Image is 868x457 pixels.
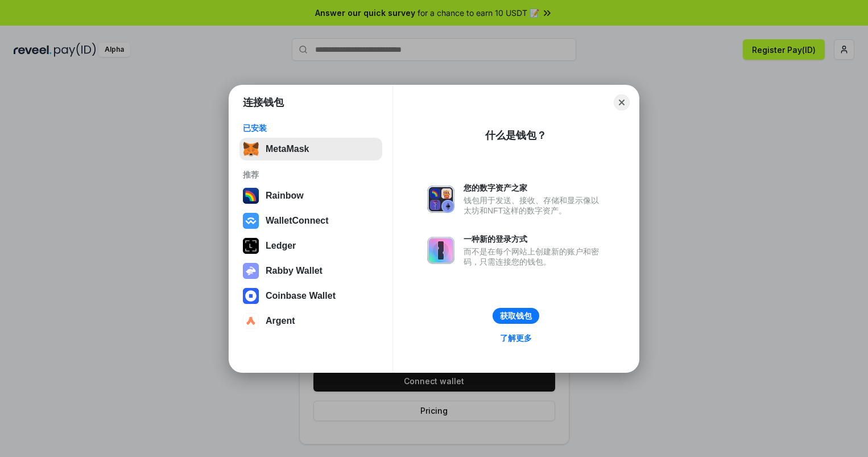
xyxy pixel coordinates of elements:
img: svg+xml,%3Csvg%20xmlns%3D%22http%3A%2F%2Fwww.w3.org%2F2000%2Fsvg%22%20fill%3D%22none%22%20viewBox... [243,263,259,279]
div: Rabby Wallet [266,266,323,276]
button: Argent [239,310,382,332]
div: Argent [266,316,295,326]
a: 了解更多 [493,331,539,345]
div: 您的数字资产之家 [464,183,605,193]
button: WalletConnect [239,209,382,232]
div: Rainbow [266,191,304,201]
img: svg+xml,%3Csvg%20width%3D%2228%22%20height%3D%2228%22%20viewBox%3D%220%200%2028%2028%22%20fill%3D... [243,213,259,229]
div: 推荐 [243,170,379,180]
div: MetaMask [266,144,309,154]
button: 获取钱包 [493,308,539,324]
div: 已安装 [243,123,379,133]
div: 获取钱包 [500,311,532,321]
div: 了解更多 [500,333,532,343]
div: Ledger [266,241,296,251]
img: svg+xml,%3Csvg%20width%3D%22120%22%20height%3D%22120%22%20viewBox%3D%220%200%20120%20120%22%20fil... [243,188,259,204]
div: WalletConnect [266,216,329,226]
button: Ledger [239,234,382,257]
img: svg+xml,%3Csvg%20xmlns%3D%22http%3A%2F%2Fwww.w3.org%2F2000%2Fsvg%22%20fill%3D%22none%22%20viewBox... [427,186,454,213]
img: svg+xml,%3Csvg%20width%3D%2228%22%20height%3D%2228%22%20viewBox%3D%220%200%2028%2028%22%20fill%3D... [243,288,259,304]
button: Coinbase Wallet [239,285,382,307]
div: 什么是钱包？ [485,129,547,142]
div: 一种新的登录方式 [464,234,605,244]
img: svg+xml,%3Csvg%20width%3D%2228%22%20height%3D%2228%22%20viewBox%3D%220%200%2028%2028%22%20fill%3D... [243,313,259,329]
button: Close [614,94,630,110]
h1: 连接钱包 [243,96,284,109]
img: svg+xml,%3Csvg%20xmlns%3D%22http%3A%2F%2Fwww.w3.org%2F2000%2Fsvg%22%20fill%3D%22none%22%20viewBox... [427,237,454,264]
div: 而不是在每个网站上创建新的账户和密码，只需连接您的钱包。 [464,246,605,267]
div: 钱包用于发送、接收、存储和显示像以太坊和NFT这样的数字资产。 [464,195,605,216]
button: Rainbow [239,184,382,207]
button: MetaMask [239,138,382,160]
img: svg+xml,%3Csvg%20xmlns%3D%22http%3A%2F%2Fwww.w3.org%2F2000%2Fsvg%22%20width%3D%2228%22%20height%3... [243,238,259,254]
img: svg+xml,%3Csvg%20fill%3D%22none%22%20height%3D%2233%22%20viewBox%3D%220%200%2035%2033%22%20width%... [243,141,259,157]
div: Coinbase Wallet [266,291,336,301]
button: Rabby Wallet [239,260,382,282]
